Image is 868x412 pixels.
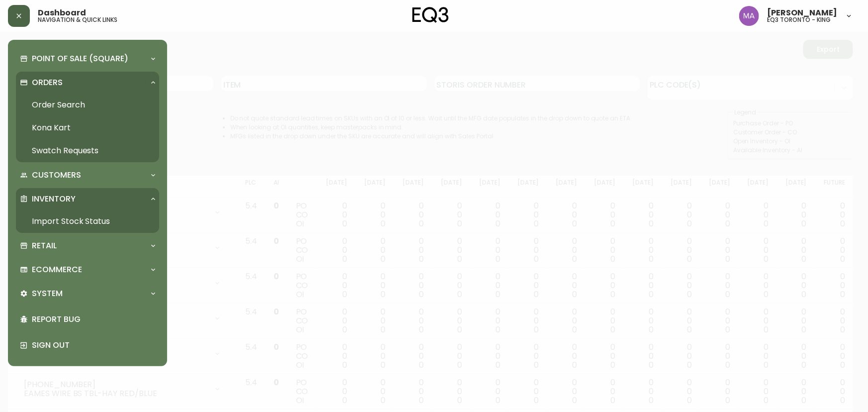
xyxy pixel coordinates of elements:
a: Swatch Requests [16,139,159,162]
h5: eq3 toronto - king [767,17,831,23]
span: Dashboard [38,9,86,17]
p: Report Bug [32,314,155,325]
div: Inventory [16,188,159,210]
div: Ecommerce [16,259,159,281]
img: logo [412,7,449,23]
p: Inventory [32,194,76,205]
p: Point of Sale (Square) [32,53,128,64]
div: Retail [16,235,159,257]
div: System [16,283,159,305]
p: System [32,288,63,299]
a: Kona Kart [16,116,159,139]
div: Sign Out [16,332,159,358]
p: Sign Out [32,340,155,351]
p: Retail [32,240,57,251]
a: Order Search [16,94,159,116]
p: Orders [32,77,63,88]
a: Import Stock Status [16,210,159,233]
div: Report Bug [16,307,159,332]
span: [PERSON_NAME] [767,9,837,17]
div: Customers [16,164,159,186]
h5: navigation & quick links [38,17,117,23]
div: Point of Sale (Square) [16,48,159,70]
p: Customers [32,170,81,181]
div: Orders [16,72,159,94]
img: 4f0989f25cbf85e7eb2537583095d61e [739,6,759,26]
p: Ecommerce [32,264,82,275]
